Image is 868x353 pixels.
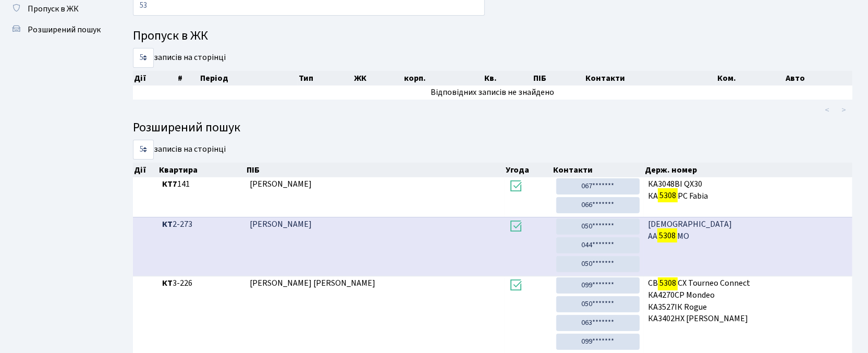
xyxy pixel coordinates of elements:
[133,163,158,177] th: Дії
[133,140,154,160] select: записів на сторінці
[162,178,241,190] span: 141
[716,71,785,86] th: Ком.
[133,48,154,68] select: записів на сторінці
[162,178,177,190] b: КТ7
[133,71,177,86] th: Дії
[644,163,852,177] th: Держ. номер
[162,277,173,289] b: КТ
[133,48,226,68] label: записів на сторінці
[298,71,353,86] th: Тип
[403,71,483,86] th: корп.
[584,71,716,86] th: Контакти
[658,276,678,290] mark: 5308
[246,163,505,177] th: ПІБ
[483,71,532,86] th: Кв.
[250,178,312,190] span: [PERSON_NAME]
[532,71,584,86] th: ПІБ
[353,71,403,86] th: ЖК
[648,218,848,242] span: [DEMOGRAPHIC_DATA] AA MO
[505,163,552,177] th: Угода
[162,277,241,289] span: 3-226
[552,163,644,177] th: Контакти
[250,277,375,289] span: [PERSON_NAME] [PERSON_NAME]
[658,188,678,203] mark: 5308
[250,218,312,230] span: [PERSON_NAME]
[199,71,298,86] th: Період
[648,178,848,202] span: КА3048ВІ QX30 КА РС Fabia
[648,277,848,325] span: СВ СХ Tourneo Connect КА4270СР Mondeo КА3527ІК Rogue КА3402НХ [PERSON_NAME]
[162,218,241,230] span: 2-273
[133,120,852,136] h4: Розширений пошук
[657,228,677,243] mark: 5308
[28,3,79,15] span: Пропуск в ЖК
[28,24,101,35] span: Розширений пошук
[5,19,109,40] a: Розширений пошук
[158,163,246,177] th: Квартира
[162,218,173,230] b: КТ
[133,86,852,100] td: Відповідних записів не знайдено
[133,29,852,44] h4: Пропуск в ЖК
[785,71,852,86] th: Авто
[133,140,226,160] label: записів на сторінці
[177,71,199,86] th: #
